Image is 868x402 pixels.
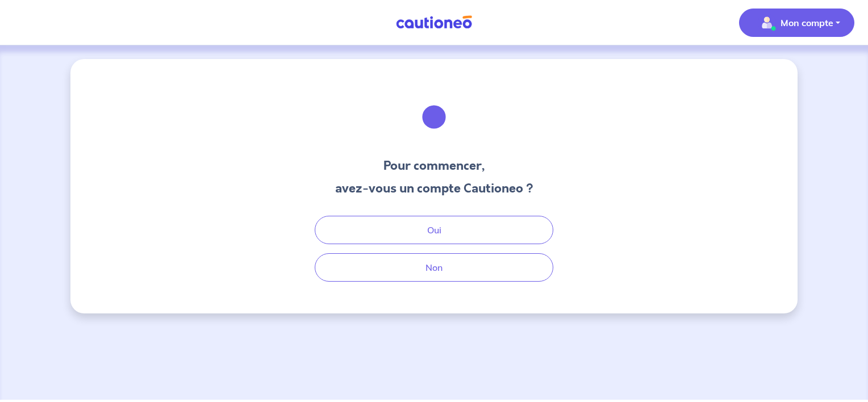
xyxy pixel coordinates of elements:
[335,157,533,175] h3: Pour commencer,
[739,9,854,37] button: illu_account_valid_menu.svgMon compte
[315,216,553,244] button: Oui
[758,14,776,32] img: illu_account_valid_menu.svg
[315,253,553,282] button: Non
[391,15,477,30] img: Cautioneo
[335,179,533,198] h3: avez-vous un compte Cautioneo ?
[781,16,833,30] p: Mon compte
[403,86,465,148] img: illu_welcome.svg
